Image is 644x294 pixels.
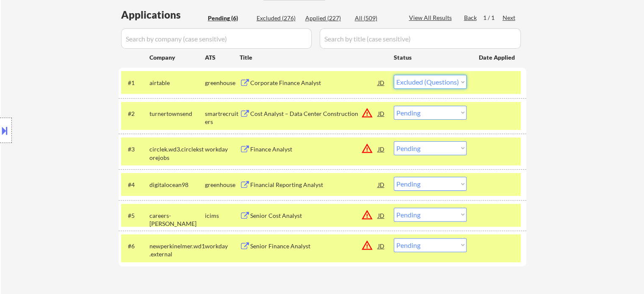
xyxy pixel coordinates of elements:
[479,53,516,62] div: Date Applied
[121,28,312,49] input: Search by company (case sensitive)
[361,209,373,221] button: warning_amber
[464,14,478,22] div: Back
[205,242,240,250] div: workday
[394,49,467,65] div: Status
[377,106,386,121] div: JD
[149,212,205,228] div: careers-[PERSON_NAME]
[377,238,386,253] div: JD
[205,212,240,220] div: icims
[377,141,386,157] div: JD
[149,181,205,189] div: digitalocean98
[250,242,378,250] div: Senior Finance Analyst
[377,208,386,223] div: JD
[355,14,397,22] div: All (509)
[205,79,240,87] div: greenhouse
[250,79,378,87] div: Corporate Finance Analyst
[250,212,378,220] div: Senior Cost Analyst
[149,242,205,258] div: newperkinelmer.wd1.external
[128,242,143,250] div: #6
[361,143,373,154] button: warning_amber
[205,145,240,154] div: workday
[121,10,205,20] div: Applications
[149,145,205,162] div: circlek.wd3.circlekstorejobs
[377,177,386,192] div: JD
[320,28,521,49] input: Search by title (case sensitive)
[149,79,205,87] div: airtable
[208,14,250,22] div: Pending (6)
[149,110,205,118] div: turnertownsend
[205,110,240,126] div: smartrecruiters
[257,14,299,22] div: Excluded (276)
[361,239,373,251] button: warning_amber
[250,181,378,189] div: Financial Reporting Analyst
[205,53,240,62] div: ATS
[483,14,503,22] div: 1 / 1
[409,14,454,22] div: View All Results
[240,53,386,62] div: Title
[305,14,348,22] div: Applied (227)
[361,107,373,119] button: warning_amber
[250,110,378,118] div: Cost Analyst – Data Center Construction
[205,181,240,189] div: greenhouse
[128,212,143,220] div: #5
[250,145,378,154] div: Finance Analyst
[503,14,516,22] div: Next
[149,53,205,62] div: Company
[377,75,386,90] div: JD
